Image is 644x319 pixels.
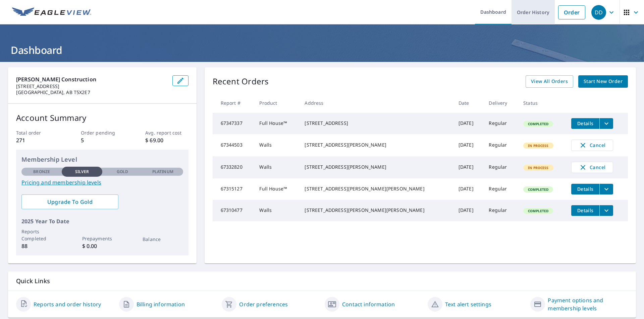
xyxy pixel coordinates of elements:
[27,198,113,206] span: Upgrade To Gold
[213,134,254,156] td: 67344503
[524,122,552,126] span: Completed
[75,169,89,175] p: Silver
[21,228,62,242] p: Reports Completed
[453,134,484,156] td: [DATE]
[12,7,91,17] img: EV Logo
[21,155,183,164] p: Membership Level
[571,140,613,151] button: Cancel
[16,89,167,95] p: [GEOGRAPHIC_DATA], AB T5X2E7
[21,217,183,225] p: 2025 Year To Date
[483,93,518,113] th: Delivery
[526,75,573,88] a: View All Orders
[599,205,613,216] button: filesDropdownBtn-67310477
[571,205,599,216] button: detailsBtn-67310477
[117,169,128,175] p: Gold
[578,163,606,171] span: Cancel
[137,300,185,308] a: Billing information
[21,194,118,209] a: Upgrade To Gold
[524,187,552,192] span: Completed
[445,300,491,308] a: Text alert settings
[239,300,288,308] a: Order preferences
[483,200,518,221] td: Regular
[213,93,254,113] th: Report #
[213,178,254,200] td: 67315127
[8,43,636,57] h1: Dashboard
[518,93,566,113] th: Status
[16,129,59,136] p: Total order
[524,209,552,213] span: Completed
[453,200,484,221] td: [DATE]
[16,75,167,83] p: [PERSON_NAME] Construction
[524,143,553,148] span: In Process
[558,5,585,19] a: Order
[254,178,299,200] td: Full House™
[305,207,447,214] div: [STREET_ADDRESS][PERSON_NAME][PERSON_NAME]
[575,120,595,127] span: Details
[305,142,447,148] div: [STREET_ADDRESS][PERSON_NAME]
[531,77,568,86] span: View All Orders
[453,93,484,113] th: Date
[213,113,254,134] td: 67347337
[254,113,299,134] td: Full House™
[21,242,62,250] p: 88
[571,162,613,173] button: Cancel
[145,129,188,136] p: Avg. report cost
[254,200,299,221] td: Walls
[571,184,599,194] button: detailsBtn-67315127
[591,5,606,20] div: DD
[213,75,269,88] p: Recent Orders
[599,184,613,194] button: filesDropdownBtn-67315127
[143,236,183,243] p: Balance
[21,178,183,186] a: Pricing and membership levels
[578,141,606,149] span: Cancel
[571,118,599,129] button: detailsBtn-67347337
[453,113,484,134] td: [DATE]
[16,136,59,144] p: 271
[575,207,595,214] span: Details
[16,112,189,124] p: Account Summary
[145,136,188,144] p: $ 69.00
[575,186,595,192] span: Details
[599,118,613,129] button: filesDropdownBtn-67347337
[152,169,173,175] p: Platinum
[483,156,518,178] td: Regular
[584,77,623,86] span: Start New Order
[578,75,628,88] a: Start New Order
[213,156,254,178] td: 67332820
[483,134,518,156] td: Regular
[34,300,101,308] a: Reports and order history
[453,178,484,200] td: [DATE]
[305,185,447,192] div: [STREET_ADDRESS][PERSON_NAME][PERSON_NAME]
[16,83,167,89] p: [STREET_ADDRESS]
[305,164,447,170] div: [STREET_ADDRESS][PERSON_NAME]
[548,296,628,312] a: Payment options and membership levels
[254,156,299,178] td: Walls
[254,93,299,113] th: Product
[305,120,447,127] div: [STREET_ADDRESS]
[82,242,122,250] p: $ 0.00
[453,156,484,178] td: [DATE]
[524,165,553,170] span: In Process
[16,277,628,285] p: Quick Links
[483,178,518,200] td: Regular
[81,136,124,144] p: 5
[81,129,124,136] p: Order pending
[483,113,518,134] td: Regular
[82,235,122,242] p: Prepayments
[254,134,299,156] td: Walls
[33,169,50,175] p: Bronze
[299,93,453,113] th: Address
[342,300,395,308] a: Contact information
[213,200,254,221] td: 67310477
